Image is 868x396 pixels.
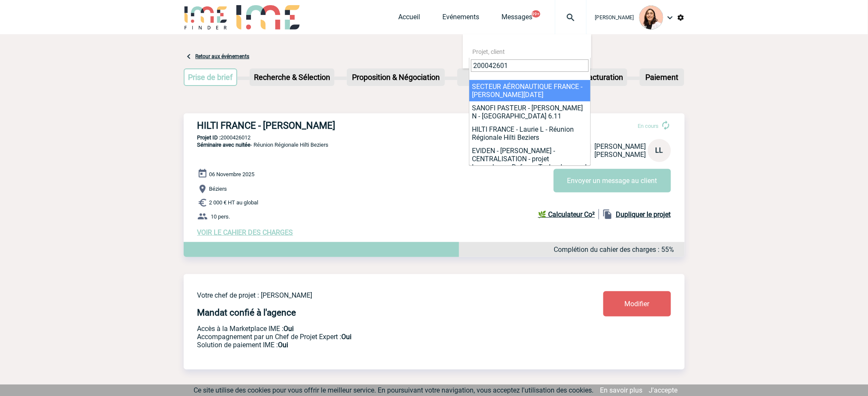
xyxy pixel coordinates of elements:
img: 129834-0.png [639,6,663,30]
h4: Mandat confié à l'agence [197,307,296,318]
b: Oui [342,333,352,341]
b: Projet ID : [197,134,221,141]
b: Oui [278,341,289,349]
span: [PERSON_NAME] [595,151,646,159]
p: Devis [458,69,501,85]
p: Prise de brief [185,69,237,85]
li: EVIDEN - [PERSON_NAME] - CENTRALISATION - projet Luxembourg Defence Technology and Innovation Day [469,144,591,182]
b: 🌿 Calculateur Co² [538,210,595,219]
p: Votre chef de projet : [PERSON_NAME] [197,291,553,299]
span: 06 Novembre 2025 [209,171,255,177]
a: 🌿 Calculateur Co² [538,209,599,219]
a: En savoir plus [600,386,643,394]
li: SECTEUR AÉRONAUTIQUE FRANCE - [PERSON_NAME][DATE] [469,80,591,101]
a: J'accepte [649,386,678,394]
li: SANOFI PASTEUR - [PERSON_NAME] N - [GEOGRAPHIC_DATA] 6.11 [469,101,591,123]
img: IME-Finder [184,5,228,30]
a: Evénements [443,13,480,25]
span: [PERSON_NAME] [595,15,634,21]
b: Dupliquer le projet [616,210,671,219]
span: Projet, client [473,48,505,55]
a: VOIR LE CAHIER DES CHARGES [197,228,293,236]
span: - Réunion Régionale Hilti Beziers [197,142,329,148]
b: Oui [284,325,294,333]
button: Envoyer un message au client [554,169,671,192]
p: Recherche & Sélection [251,69,334,85]
p: Conformité aux process achat client, Prise en charge de la facturation, Mutualisation de plusieur... [197,341,553,349]
span: Béziers [209,186,227,192]
p: Facturation [581,69,626,85]
span: Séminaire avec nuitée [197,142,251,148]
span: Modifier [625,300,650,308]
span: Ce site utilise des cookies pour vous offrir le meilleur service. En poursuivant votre navigation... [194,386,594,394]
p: Accès à la Marketplace IME : [197,325,553,333]
a: Accueil [399,13,421,25]
a: Retour aux événements [196,53,250,59]
button: 99+ [532,10,540,18]
p: 2000426012 [184,134,685,141]
p: Proposition & Négociation [348,69,444,85]
span: [PERSON_NAME] [595,142,646,151]
span: 10 pers. [211,213,230,220]
p: Paiement [641,69,683,85]
span: En cours [638,123,659,129]
h3: HILTI FRANCE - [PERSON_NAME] [197,120,454,131]
a: Messages [502,13,533,25]
p: Prestation payante [197,333,553,341]
img: file_copy-black-24dp.png [603,209,613,219]
span: 2 000 € HT au global [209,200,259,206]
span: LL [656,146,663,154]
li: HILTI FRANCE - Laurie L - Réunion Régionale Hilti Beziers [469,123,591,144]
